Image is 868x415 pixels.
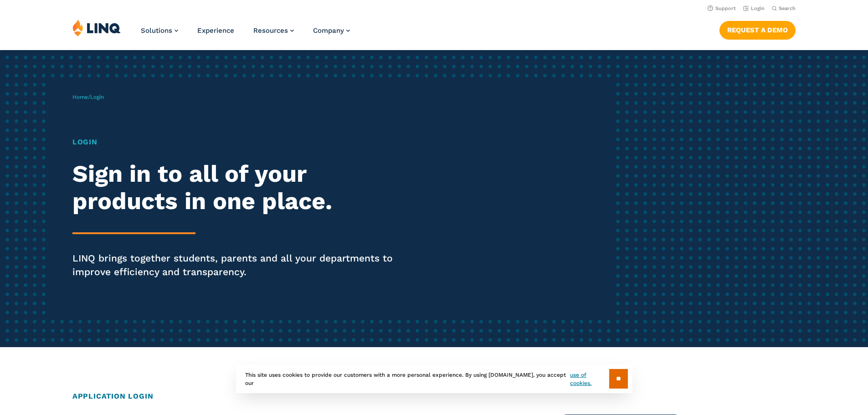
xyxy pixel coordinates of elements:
[772,5,796,12] button: Open Search Bar
[253,26,294,35] a: Resources
[253,26,288,35] span: Resources
[197,26,234,35] a: Experience
[72,251,407,279] p: LINQ brings together students, parents and all your departments to improve efficiency and transpa...
[72,160,407,215] h2: Sign in to all of your products in one place.
[719,21,796,39] a: Request a Demo
[72,94,104,100] span: /
[141,19,350,49] nav: Primary Navigation
[779,5,796,11] span: Search
[141,26,178,35] a: Solutions
[719,19,796,39] nav: Button Navigation
[72,19,121,36] img: LINQ | K‑12 Software
[313,26,350,35] a: Company
[743,5,765,11] a: Login
[708,5,736,11] a: Support
[570,371,609,387] a: use of cookies.
[236,364,632,393] div: This site uses cookies to provide our customers with a more personal experience. By using [DOMAIN...
[72,137,407,148] h1: Login
[90,94,104,100] span: Login
[72,94,88,100] a: Home
[141,26,172,35] span: Solutions
[313,26,344,35] span: Company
